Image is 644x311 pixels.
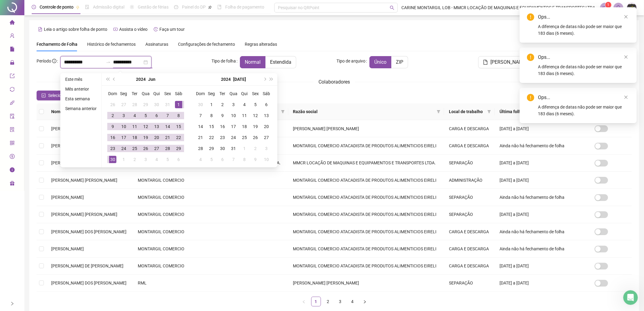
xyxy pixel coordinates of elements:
td: 2024-05-29 [140,99,151,110]
div: 23 [109,145,116,152]
td: 2024-07-03 [140,154,151,165]
td: 2024-05-31 [162,99,173,110]
div: 9 [219,112,226,119]
iframe: Intercom live chat [623,290,638,305]
div: 20 [153,134,160,141]
span: Normal [245,59,261,65]
td: 2024-07-23 [217,132,228,143]
span: file [10,44,15,56]
a: Close [623,94,629,101]
span: history [154,27,158,31]
p: Olá MMCR 👋 [12,43,110,54]
th: Qui [151,88,162,99]
img: Profile image for José [60,10,72,22]
th: Seg [118,88,129,99]
sup: 1 [605,2,611,8]
td: 2024-06-12 [140,121,151,132]
li: 3 [336,297,345,306]
td: 2024-07-13 [261,110,272,121]
span: api [10,98,15,110]
td: 2024-06-22 [173,132,184,143]
div: 15 [208,123,215,130]
span: right [363,300,367,304]
span: Local de trabalho [449,108,485,115]
td: 2024-07-08 [206,110,217,121]
td: 2024-07-18 [239,121,250,132]
button: year panel [136,73,146,85]
span: pushpin [208,5,212,9]
div: 31 [230,145,237,152]
span: Leia o artigo sobre folha de ponto [44,27,107,32]
th: Dom [107,88,118,99]
td: 2024-07-05 [250,99,261,110]
div: 1 [175,101,182,108]
button: next-year [261,73,268,85]
div: 26 [252,134,259,141]
span: exclamation-circle [527,54,534,61]
td: 2024-06-01 [173,99,184,110]
div: 1 [208,101,215,108]
span: to [106,60,111,65]
img: Profile image for Gabriel [71,10,84,22]
span: left [302,300,306,304]
td: 2024-06-16 [107,132,118,143]
span: Selecionar todos [48,92,80,99]
td: 2024-07-30 [217,143,228,154]
span: Colaboradores [318,79,350,85]
li: 4 [348,297,358,306]
span: Ainda não há fechamento de folha [500,143,564,148]
span: Ops... [538,14,550,20]
td: 2024-07-11 [239,110,250,121]
div: 30 [219,145,226,152]
div: 7 [197,112,204,119]
div: 11 [131,123,138,130]
td: 2024-06-05 [140,110,151,121]
span: solution [10,124,15,137]
td: 2024-05-28 [129,99,140,110]
th: Última folha fechada [495,103,571,120]
td: 2024-07-10 [228,110,239,121]
span: CARINE MONTARGIL LOB - MMCR LOCAÇÃO DE MAQUINAS E EQUIPAMENTOS E TRANSPORTES LTDA. [401,4,596,11]
span: filter [436,107,442,116]
button: Tarefas [91,190,122,215]
div: 18 [131,134,138,141]
div: 3 [263,145,270,152]
div: 24 [230,134,237,141]
span: Único [374,59,386,65]
td: 2024-06-28 [162,143,173,154]
td: 2024-07-31 [228,143,239,154]
span: Painel do DP [182,5,206,9]
span: Regras alteradas [245,42,277,46]
div: 14 [164,123,171,130]
button: Selecionar todos [37,91,84,100]
li: Esta semana [63,95,99,102]
div: 3 [230,101,237,108]
span: home [10,17,15,29]
span: Folha de pagamento [225,5,264,9]
td: 2024-06-14 [162,121,173,132]
div: 16 [219,123,226,130]
button: year panel [221,73,231,85]
span: Configurações de fechamento [178,42,235,46]
div: 17 [120,134,127,141]
span: gift [10,178,15,190]
span: filter [487,110,491,113]
div: 29 [142,101,149,108]
div: Fechar [105,10,116,21]
td: CARGA E DESCARGA [444,120,495,137]
td: 2024-07-02 [129,154,140,165]
span: [PERSON_NAME] [51,143,84,148]
span: close [624,95,628,99]
td: 2024-06-07 [162,110,173,121]
span: Tipo de folha [212,58,236,64]
div: 13 [263,112,270,119]
td: 2024-06-27 [151,143,162,154]
span: lock [10,57,15,70]
span: Estendida [270,59,291,65]
p: Como podemos ajudar? [12,54,110,74]
span: info-circle [10,165,15,177]
div: 18 [241,123,248,130]
span: 1 [607,3,610,7]
span: check-square [41,93,46,98]
td: 2024-06-29 [173,143,184,154]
